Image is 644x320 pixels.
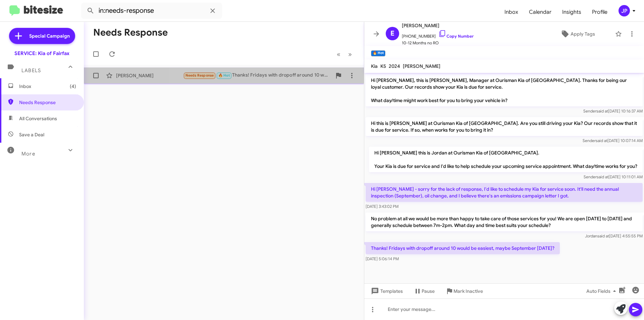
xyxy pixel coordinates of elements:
[390,28,394,39] span: E
[366,183,643,202] p: Hi [PERSON_NAME] - sorry for the lack of response, I'd like to schedule my Kia for service soon. ...
[370,285,403,297] span: Templates
[581,285,624,297] button: Auto Fields
[348,50,352,58] span: »
[19,99,76,106] span: Needs Response
[403,63,440,69] span: [PERSON_NAME]
[21,67,41,74] span: Labels
[571,28,595,40] span: Apply Tags
[613,5,637,16] button: JP
[366,117,643,136] p: Hi this is [PERSON_NAME] at Ourisman Kia of [GEOGRAPHIC_DATA]. Are you still driving your Kia? Ou...
[380,63,386,69] span: K5
[81,3,222,19] input: Search
[366,213,643,231] p: No problem at all we would be more than happy to take care of those services for you! We are open...
[499,2,524,22] a: Inbox
[366,74,643,106] p: Hi [PERSON_NAME], this is [PERSON_NAME], Manager at Ourisman Kia of [GEOGRAPHIC_DATA]. Thanks for...
[402,21,474,30] span: [PERSON_NAME]
[364,285,408,297] button: Templates
[21,151,35,157] span: More
[402,30,474,40] span: [PHONE_NUMBER]
[366,242,560,254] p: Thanks! Fridays with dropoff around 10 would be easiest, maybe September [DATE]?
[453,285,483,297] span: Mark Inactive
[70,83,76,90] span: (4)
[438,34,474,39] a: Copy Number
[333,47,344,61] button: Previous
[585,233,643,238] span: Jordan [DATE] 4:55:55 PM
[116,72,183,79] div: [PERSON_NAME]
[597,233,609,238] span: said at
[402,40,474,46] span: 10-12 Months no RO
[366,204,398,209] span: [DATE] 3:43:02 PM
[185,73,214,78] span: Needs Response
[29,33,70,39] span: Special Campaign
[543,28,612,40] button: Apply Tags
[586,285,619,297] span: Auto Fields
[557,2,587,22] a: Insights
[218,73,230,78] span: 🔥 Hot
[9,28,75,44] a: Special Campaign
[524,2,557,22] a: Calendar
[344,47,356,61] button: Next
[333,47,356,61] nav: Page navigation example
[619,5,630,16] div: JP
[19,131,44,138] span: Save a Deal
[371,63,378,69] span: Kia
[440,285,488,297] button: Mark Inactive
[389,63,400,69] span: 2024
[183,72,332,79] div: Thanks! Fridays with dropoff around 10 would be easiest, maybe September [DATE]?
[583,108,643,113] span: Sender [DATE] 10:16:37 AM
[371,50,385,56] small: 🔥 Hot
[422,285,435,297] span: Pause
[583,138,643,143] span: Sender [DATE] 10:07:14 AM
[369,147,643,172] p: Hi [PERSON_NAME] this is Jordan at Ourisman Kia of [GEOGRAPHIC_DATA]. Your Kia is due for service...
[19,115,57,122] span: All Conversations
[596,108,608,113] span: said at
[587,2,613,22] a: Profile
[597,174,608,179] span: said at
[93,27,168,38] h1: Needs Response
[19,83,76,90] span: Inbox
[337,50,340,58] span: «
[596,138,607,143] span: said at
[584,174,643,179] span: Sender [DATE] 10:11:01 AM
[14,50,69,57] div: SERVICE: Kia of Fairfax
[366,256,399,261] span: [DATE] 5:06:14 PM
[408,285,440,297] button: Pause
